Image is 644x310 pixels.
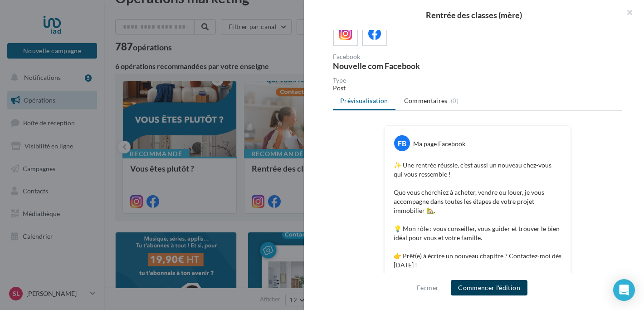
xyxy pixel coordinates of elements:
[318,11,629,19] div: Rentrée des classes (mère)
[413,282,442,293] button: Fermer
[404,96,448,105] span: Commentaires
[451,280,527,295] button: Commencer l'édition
[333,62,474,70] div: Nouvelle com Facebook
[333,84,622,93] div: Post
[613,279,635,301] div: Open Intercom Messenger
[394,135,410,151] div: FB
[413,139,465,148] div: Ma page Facebook
[451,97,459,104] span: (0)
[333,77,622,84] div: Type
[394,161,561,270] p: ✨ Une rentrée réussie, c’est aussi un nouveau chez-vous qui vous ressemble ! Que vous cherchiez à...
[333,54,474,60] div: Facebook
